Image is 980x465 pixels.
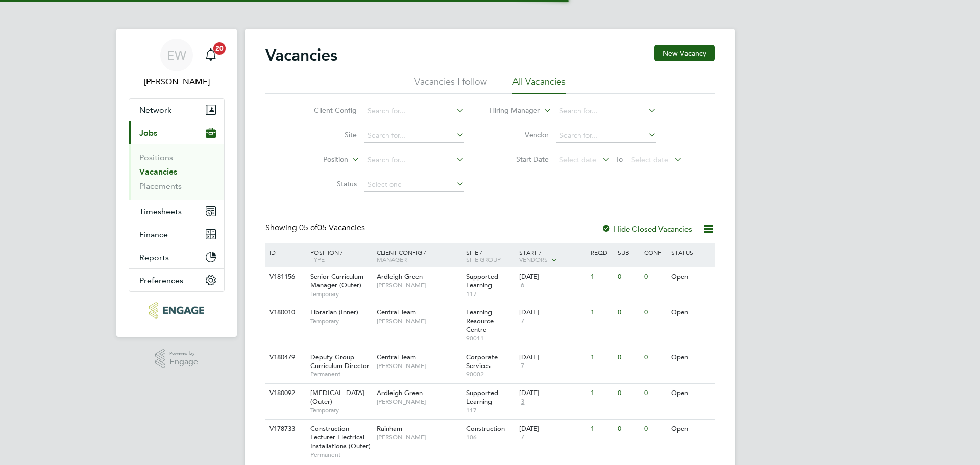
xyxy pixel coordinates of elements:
[642,243,668,261] div: Conf
[310,406,372,414] span: Temporary
[466,424,505,433] span: Construction
[588,303,615,322] div: 1
[490,155,549,164] label: Start Date
[414,76,487,94] li: Vacancies I follow
[519,353,585,362] div: [DATE]
[588,267,615,286] div: 1
[601,224,692,234] label: Hide Closed Vacancies
[642,420,668,438] div: 0
[377,398,461,406] span: [PERSON_NAME]
[615,243,642,261] div: Sub
[519,281,526,290] span: 6
[556,104,656,118] input: Search for...
[213,42,226,55] span: 20
[265,45,337,65] h2: Vacancies
[267,420,303,438] div: V178733
[642,267,668,286] div: 0
[519,308,585,317] div: [DATE]
[669,384,713,403] div: Open
[298,106,357,115] label: Client Config
[466,308,494,334] span: Learning Resource Centre
[129,121,224,144] button: Jobs
[310,290,372,298] span: Temporary
[167,48,186,62] span: EW
[559,155,596,164] span: Select date
[377,255,407,263] span: Manager
[556,129,656,143] input: Search for...
[519,255,548,263] span: Vendors
[466,353,498,370] span: Corporate Services
[377,281,461,289] span: [PERSON_NAME]
[129,76,225,88] span: Ella Wratten
[129,269,224,291] button: Preferences
[466,406,514,414] span: 117
[631,155,668,164] span: Select date
[129,246,224,268] button: Reports
[139,128,157,138] span: Jobs
[654,45,715,61] button: New Vacancy
[129,200,224,223] button: Timesheets
[512,76,566,94] li: All Vacancies
[139,181,182,191] a: Placements
[519,389,585,398] div: [DATE]
[669,420,713,438] div: Open
[139,253,169,262] span: Reports
[377,308,416,316] span: Central Team
[364,129,464,143] input: Search for...
[310,353,370,370] span: Deputy Group Curriculum Director
[615,303,642,322] div: 0
[289,155,348,165] label: Position
[377,362,461,370] span: [PERSON_NAME]
[139,276,183,285] span: Preferences
[267,384,303,403] div: V180092
[364,104,464,118] input: Search for...
[310,370,372,378] span: Permanent
[377,433,461,442] span: [PERSON_NAME]
[374,243,463,268] div: Client Config /
[377,353,416,361] span: Central Team
[299,223,317,233] span: 05 of
[129,144,224,200] div: Jobs
[265,223,367,233] div: Showing
[129,99,224,121] button: Network
[310,308,358,316] span: Librarian (Inner)
[139,207,182,216] span: Timesheets
[310,388,364,406] span: [MEDICAL_DATA] (Outer)
[642,348,668,367] div: 0
[588,243,615,261] div: Reqd
[519,433,526,442] span: 7
[466,433,514,442] span: 106
[116,29,237,337] nav: Main navigation
[615,420,642,438] div: 0
[466,272,498,289] span: Supported Learning
[612,153,626,166] span: To
[299,223,365,233] span: 05 Vacancies
[155,349,199,369] a: Powered byEngage
[377,388,423,397] span: Ardleigh Green
[519,362,526,371] span: 7
[466,290,514,298] span: 117
[267,348,303,367] div: V180479
[642,384,668,403] div: 0
[377,317,461,325] span: [PERSON_NAME]
[466,334,514,342] span: 90011
[615,267,642,286] div: 0
[490,130,549,139] label: Vendor
[519,398,526,406] span: 3
[463,243,517,268] div: Site /
[364,178,464,192] input: Select one
[519,425,585,433] div: [DATE]
[669,267,713,286] div: Open
[377,424,402,433] span: Rainham
[169,358,198,366] span: Engage
[129,223,224,246] button: Finance
[139,105,171,115] span: Network
[310,317,372,325] span: Temporary
[310,255,325,263] span: Type
[139,230,168,239] span: Finance
[517,243,588,269] div: Start /
[201,39,221,71] a: 20
[149,302,204,319] img: blackstonerecruitment-logo-retina.png
[310,451,372,459] span: Permanent
[519,317,526,326] span: 7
